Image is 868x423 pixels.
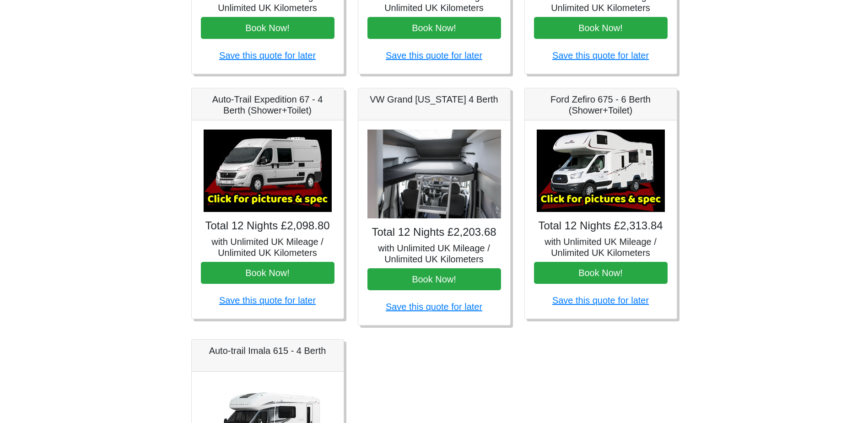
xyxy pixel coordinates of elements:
a: Save this quote for later [386,302,482,312]
h5: with Unlimited UK Mileage / Unlimited UK Kilometers [534,236,668,258]
button: Book Now! [367,268,501,290]
a: Save this quote for later [386,50,482,60]
button: Book Now! [534,262,668,284]
button: Book Now! [201,17,334,39]
a: Save this quote for later [552,50,649,60]
h4: Total 12 Nights £2,098.80 [201,219,334,233]
img: VW Grand California 4 Berth [367,130,501,219]
h4: Total 12 Nights £2,203.68 [367,226,501,239]
h5: Ford Zefiro 675 - 6 Berth (Shower+Toilet) [534,94,668,116]
h5: VW Grand [US_STATE] 4 Berth [367,94,501,105]
h5: with Unlimited UK Mileage / Unlimited UK Kilometers [367,243,501,265]
img: Ford Zefiro 675 - 6 Berth (Shower+Toilet) [537,130,665,212]
a: Save this quote for later [219,50,316,60]
button: Book Now! [367,17,501,39]
a: Save this quote for later [552,295,649,305]
h5: with Unlimited UK Mileage / Unlimited UK Kilometers [201,236,334,258]
a: Save this quote for later [219,295,316,305]
h5: Auto-trail Imala 615 - 4 Berth [201,345,334,356]
h5: Auto-Trail Expedition 67 - 4 Berth (Shower+Toilet) [201,94,334,116]
img: Auto-Trail Expedition 67 - 4 Berth (Shower+Toilet) [204,130,332,212]
button: Book Now! [201,262,334,284]
button: Book Now! [534,17,668,39]
h4: Total 12 Nights £2,313.84 [534,219,668,233]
